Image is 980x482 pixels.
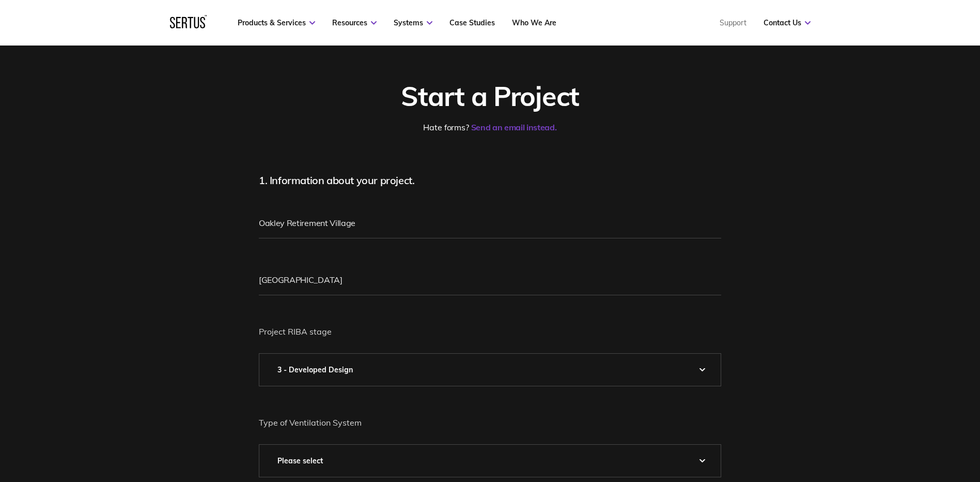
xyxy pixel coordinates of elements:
[332,18,377,27] a: Resources
[764,18,811,27] a: Contact Us
[720,18,746,27] a: Support
[259,122,721,132] div: Hate forms?
[259,326,332,337] span: Project RIBA stage
[259,417,362,428] span: Type of Ventilation System
[259,79,721,113] div: Start a Project
[394,18,432,27] a: Systems
[471,122,557,132] a: Send an email instead.
[259,174,414,187] span: 1. Information about your project.
[449,18,495,27] a: Case Studies
[794,362,980,482] iframe: Chat Widget
[238,18,315,27] a: Products & Services
[512,18,556,27] a: Who We Are
[259,207,721,238] input: Project Name**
